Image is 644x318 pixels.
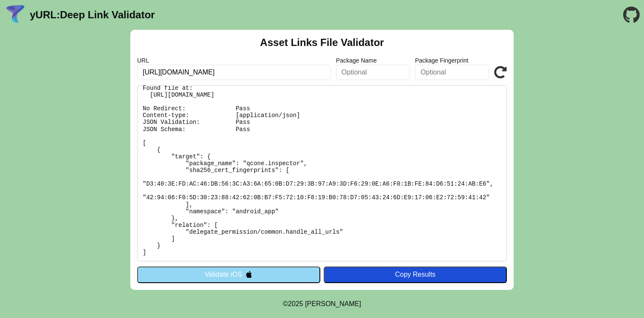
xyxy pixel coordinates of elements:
[283,290,361,318] footer: ©
[4,4,26,26] img: yURL Logo
[137,65,331,80] input: Required
[30,9,155,21] a: yURL:Deep Link Validator
[137,266,320,283] button: Validate iOS
[336,65,410,80] input: Optional
[328,271,503,278] div: Copy Results
[336,57,410,64] label: Package Name
[288,300,303,307] span: 2025
[415,57,489,64] label: Package Fingerprint
[137,85,507,261] pre: Found file at: [URL][DOMAIN_NAME] No Redirect: Pass Content-type: [application/json] JSON Validat...
[260,37,384,49] h2: Asset Links File Validator
[324,266,507,283] button: Copy Results
[245,271,253,278] img: appleIcon.svg
[137,57,331,64] label: URL
[305,300,361,307] a: Michael Ibragimchayev's Personal Site
[415,65,489,80] input: Optional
